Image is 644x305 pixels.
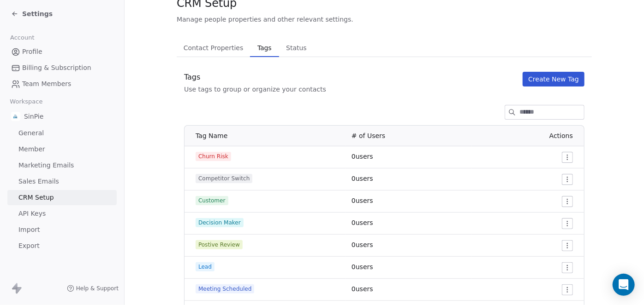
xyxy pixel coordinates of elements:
[22,79,71,89] span: Team Members
[7,126,117,141] a: General
[18,241,40,251] span: Export
[352,175,373,182] span: 0 users
[67,285,119,292] a: Help & Support
[7,44,117,59] a: Profile
[6,31,38,45] span: Account
[7,76,117,92] a: Team Members
[18,161,74,170] span: Marketing Emails
[7,190,117,205] a: CRM Setup
[7,238,117,253] a: Export
[7,174,117,189] a: Sales Emails
[24,112,43,121] span: SinPie
[22,47,42,57] span: Profile
[184,85,326,94] div: Use tags to group or organize your contacts
[196,262,215,271] span: Lead
[613,274,635,296] div: Open Intercom Messenger
[11,112,20,121] img: Logo%20SinPie.jpg
[352,197,373,204] span: 0 users
[22,63,91,73] span: Billing & Subscription
[18,177,59,186] span: Sales Emails
[282,41,310,54] span: Status
[177,15,353,24] span: Manage people properties and other relevant settings.
[18,209,46,219] span: API Keys
[18,144,45,154] span: Member
[352,285,373,293] span: 0 users
[11,9,53,18] a: Settings
[352,132,385,139] span: # of Users
[196,218,244,227] span: Decision Maker
[352,219,373,226] span: 0 users
[7,142,117,157] a: Member
[7,222,117,237] a: Import
[18,225,40,235] span: Import
[7,60,117,75] a: Billing & Subscription
[196,196,228,205] span: Customer
[180,41,247,54] span: Contact Properties
[76,285,119,292] span: Help & Support
[352,241,373,248] span: 0 users
[7,206,117,221] a: API Keys
[6,95,47,109] span: Workspace
[22,9,53,18] span: Settings
[549,132,573,139] span: Actions
[18,193,54,202] span: CRM Setup
[7,158,117,173] a: Marketing Emails
[523,72,584,86] button: Create New Tag
[254,41,275,54] span: Tags
[352,153,373,160] span: 0 users
[196,132,227,139] span: Tag Name
[196,240,243,249] span: Postive Review
[18,128,44,138] span: General
[352,263,373,270] span: 0 users
[196,174,252,183] span: Competitor Switch
[196,284,254,293] span: Meeting Scheduled
[196,152,231,161] span: Churn Risk
[184,72,326,83] div: Tags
